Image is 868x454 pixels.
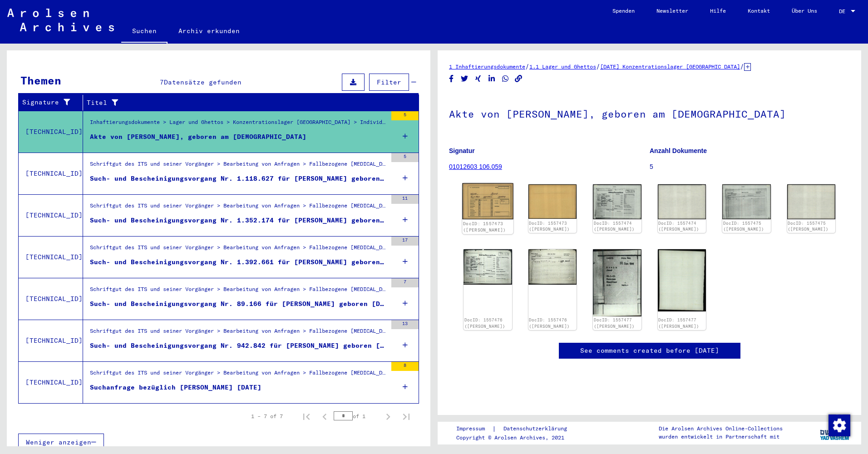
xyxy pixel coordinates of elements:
button: Share on Facebook [447,73,456,84]
a: Impressum [456,424,492,434]
div: Signature [22,98,76,107]
div: Such- und Bescheinigungsvorgang Nr. 89.166 für [PERSON_NAME] geboren [DEMOGRAPHIC_DATA] [90,299,387,309]
a: DocID: 1557476 ([PERSON_NAME]) [464,317,505,329]
a: 01012603 106.059 [449,163,502,170]
img: 001.jpg [722,184,771,219]
div: Schriftgut des ITS und seiner Vorgänger > Bearbeitung von Anfragen > Fallbezogene [MEDICAL_DATA] ... [90,202,387,214]
div: Signature [22,95,85,110]
div: 13 [391,320,419,329]
span: DE [839,8,849,15]
a: DocID: 1557477 ([PERSON_NAME]) [658,317,699,329]
a: Suchen [121,20,168,44]
div: 17 [391,237,419,246]
div: 7 [391,278,419,287]
button: Next page [379,407,397,425]
img: 002.jpg [658,184,706,219]
button: Last page [397,407,415,425]
td: [TECHNICAL_ID] [19,278,83,320]
p: Die Arolsen Archives Online-Collections [659,424,783,433]
img: 001.jpg [464,249,512,285]
img: Arolsen_neg.svg [7,9,114,31]
a: Archiv erkunden [168,20,251,42]
div: Schriftgut des ITS und seiner Vorgänger > Bearbeitung von Anfragen > Fallbezogene [MEDICAL_DATA] ... [90,327,387,340]
img: 002.jpg [528,184,577,219]
b: Signatur [449,147,475,154]
button: Copy link [514,73,523,84]
div: 1 – 7 of 7 [251,412,283,420]
img: 002.jpg [528,249,577,284]
span: / [596,62,600,70]
a: [DATE] Konzentrationslager [GEOGRAPHIC_DATA] [600,63,740,70]
a: 1 Inhaftierungsdokumente [449,63,525,70]
a: DocID: 1557473 ([PERSON_NAME]) [463,221,506,233]
div: Titel [87,95,410,110]
button: Previous page [316,407,334,425]
img: Zustimmung ändern [829,415,850,436]
div: Such- und Bescheinigungsvorgang Nr. 942.842 für [PERSON_NAME] geboren [DEMOGRAPHIC_DATA] [90,341,387,350]
div: Schriftgut des ITS und seiner Vorgänger > Bearbeitung von Anfragen > Fallbezogene [MEDICAL_DATA] ... [90,243,387,256]
img: 001.jpg [593,249,641,316]
button: Share on LinkedIn [487,73,497,84]
div: 8 [391,362,419,371]
div: Schriftgut des ITS und seiner Vorgänger > Bearbeitung von Anfragen > Fallbezogene [MEDICAL_DATA] ... [90,160,387,173]
div: Suchanfrage bezüglich [PERSON_NAME] [DATE] [90,383,261,392]
button: Share on WhatsApp [501,73,510,84]
span: Filter [377,78,401,86]
div: Such- und Bescheinigungsvorgang Nr. 1.352.174 für [PERSON_NAME] geboren [DEMOGRAPHIC_DATA] [90,216,387,225]
div: Titel [87,98,401,108]
a: See comments created before [DATE] [580,346,719,355]
a: DocID: 1557475 ([PERSON_NAME]) [788,221,829,232]
img: yv_logo.png [818,421,852,444]
span: Weniger anzeigen [26,438,91,446]
a: DocID: 1557473 ([PERSON_NAME]) [529,221,570,232]
td: [TECHNICAL_ID] [19,194,83,236]
a: Datenschutzerklärung [496,424,578,434]
a: DocID: 1557477 ([PERSON_NAME]) [594,317,635,329]
a: 1.1 Lager und Ghettos [529,63,596,70]
img: 002.jpg [658,249,706,311]
div: Akte von [PERSON_NAME], geboren am [DEMOGRAPHIC_DATA] [90,132,306,142]
td: [TECHNICAL_ID] [19,361,83,403]
div: | [456,424,578,434]
button: Share on Xing [473,73,483,84]
h1: Akte von [PERSON_NAME], geboren am [DEMOGRAPHIC_DATA] [449,93,850,133]
div: Such- und Bescheinigungsvorgang Nr. 1.118.627 für [PERSON_NAME] geboren [DEMOGRAPHIC_DATA] [90,174,387,183]
a: DocID: 1557475 ([PERSON_NAME]) [723,221,764,232]
div: Schriftgut des ITS und seiner Vorgänger > Bearbeitung von Anfragen > Fallbezogene [MEDICAL_DATA] ... [90,369,387,381]
td: [TECHNICAL_ID] [19,320,83,361]
button: Share on Twitter [460,73,469,84]
p: 5 [650,162,850,172]
div: Schriftgut des ITS und seiner Vorgänger > Bearbeitung von Anfragen > Fallbezogene [MEDICAL_DATA] ... [90,285,387,298]
div: Such- und Bescheinigungsvorgang Nr. 1.392.661 für [PERSON_NAME] geboren [DEMOGRAPHIC_DATA] [90,257,387,267]
button: First page [297,407,316,425]
a: DocID: 1557474 ([PERSON_NAME]) [594,221,635,232]
a: DocID: 1557476 ([PERSON_NAME]) [529,317,570,329]
b: Anzahl Dokumente [650,147,707,154]
p: Copyright © Arolsen Archives, 2021 [456,434,578,442]
span: / [740,62,744,70]
img: 001.jpg [462,183,513,219]
button: Filter [369,74,409,91]
a: DocID: 1557474 ([PERSON_NAME]) [658,221,699,232]
div: of 1 [334,412,379,420]
button: Weniger anzeigen [18,434,104,451]
img: 002.jpg [787,184,836,219]
p: wurden entwickelt in Partnerschaft mit [659,433,783,441]
img: 001.jpg [593,184,641,219]
span: / [525,62,529,70]
td: [TECHNICAL_ID] [19,236,83,278]
div: Inhaftierungsdokumente > Lager und Ghettos > Konzentrationslager [GEOGRAPHIC_DATA] > Individuelle... [90,118,387,131]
